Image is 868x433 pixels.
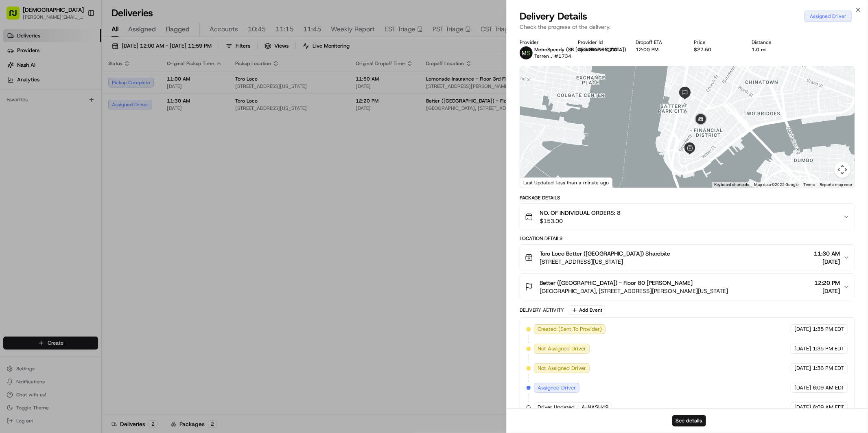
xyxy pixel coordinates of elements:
img: Nash [8,8,24,24]
button: Add Event [569,305,605,315]
a: 📗Knowledge Base [5,115,66,129]
a: Terms [803,182,815,187]
div: Provider Id [578,39,623,46]
a: Report a map error [820,182,852,187]
p: Welcome 👋 [8,33,148,46]
div: 📗 [8,119,15,125]
span: [GEOGRAPHIC_DATA], [STREET_ADDRESS][PERSON_NAME][US_STATE] [540,287,728,295]
span: MetroSpeedy (SB [GEOGRAPHIC_DATA]) [534,46,626,53]
span: [DATE] [794,365,811,372]
button: Keyboard shortcuts [714,182,749,188]
a: Open this area in Google Maps (opens a new window) [522,177,549,188]
span: $153.00 [540,217,621,225]
div: Dropoff ETA [636,39,681,46]
span: A-NASH49 [582,404,608,411]
span: Terren J #1734 [534,53,571,59]
span: Better ([GEOGRAPHIC_DATA]) - Floor 80 [PERSON_NAME] [540,279,693,287]
button: Toro Loco Better ([GEOGRAPHIC_DATA]) Sharebite[STREET_ADDRESS][US_STATE]11:30 AM[DATE] [520,245,855,271]
span: Not Assigned Driver [538,345,586,352]
div: We're available if you need us! [28,86,103,92]
input: Clear [21,52,134,61]
div: Distance [752,39,797,46]
div: Start new chat [28,78,133,86]
span: [DATE] [794,326,811,333]
button: Map camera controls [834,162,851,178]
div: 💻 [69,119,75,125]
img: 1736555255976-a54dd68f-1ca7-489b-9aae-adbdc363a1c4 [8,78,23,92]
div: Location Details [520,235,855,242]
span: 1:36 PM EDT [813,365,844,372]
button: 4jew8HxN9YQ*GIH*X4i4KtT2 BU2KAZlsWWhtqGJeK1Vz3XHw [578,46,623,53]
a: 💻API Documentation [66,115,134,129]
span: [STREET_ADDRESS][US_STATE] [540,258,670,266]
div: Provider [520,39,565,46]
span: Assigned Driver [538,384,576,391]
span: Map data ©2025 Google [754,182,798,187]
span: 1:35 PM EDT [813,326,844,333]
span: Delivery Details [520,10,587,23]
span: [DATE] [814,258,840,266]
span: 12:20 PM [814,279,840,287]
button: Start new chat [138,80,148,90]
span: 1:35 PM EDT [813,345,844,352]
span: 6:09 AM EDT [813,384,844,391]
div: 12:00 PM [636,46,681,53]
button: Better ([GEOGRAPHIC_DATA]) - Floor 80 [PERSON_NAME][GEOGRAPHIC_DATA], [STREET_ADDRESS][PERSON_NAM... [520,274,855,300]
img: Google [522,177,549,188]
div: Price [694,39,739,46]
span: [DATE] [814,287,840,295]
div: 1.0 mi [752,46,797,53]
img: metro_speed_logo.png [520,46,533,59]
span: [DATE] [794,384,811,391]
div: $27.50 [694,46,739,53]
button: See details [672,415,706,426]
span: 11:30 AM [814,249,840,258]
span: 6:09 AM EDT [813,404,844,411]
span: Created (Sent To Provider) [538,326,602,333]
span: API Documentation [77,118,131,126]
div: Delivery Activity [520,307,564,313]
a: Powered byPylon [57,138,98,144]
span: [DATE] [794,404,811,411]
span: Knowledge Base [16,118,62,126]
span: Not Assigned Driver [538,365,586,372]
span: NO. OF INDIVIDUAL ORDERS: 8 [540,209,621,217]
span: Toro Loco Better ([GEOGRAPHIC_DATA]) Sharebite [540,249,670,258]
p: Check the progress of the delivery. [520,23,855,31]
div: Last Updated: less than a minute ago [520,177,612,188]
span: [DATE] [794,345,811,352]
span: Pylon [81,138,98,144]
button: NO. OF INDIVIDUAL ORDERS: 8$153.00 [520,204,855,230]
div: Package Details [520,195,855,201]
span: Driver Updated [538,404,575,411]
